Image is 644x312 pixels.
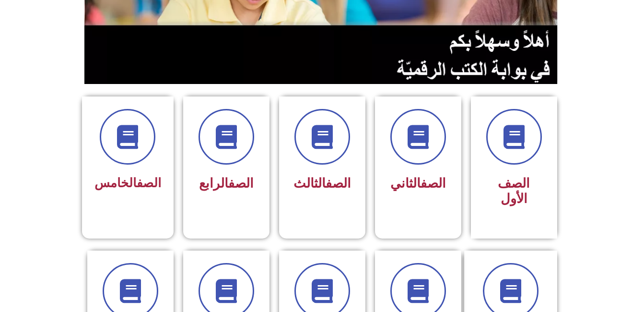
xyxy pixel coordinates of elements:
[137,176,161,190] a: الصف
[498,176,530,206] span: الصف الأول
[390,176,446,191] span: الثاني
[421,176,446,191] a: الصف
[326,176,351,191] a: الصف
[293,176,351,191] span: الثالث
[199,176,254,191] span: الرابع
[228,176,254,191] a: الصف
[94,176,161,190] span: الخامس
